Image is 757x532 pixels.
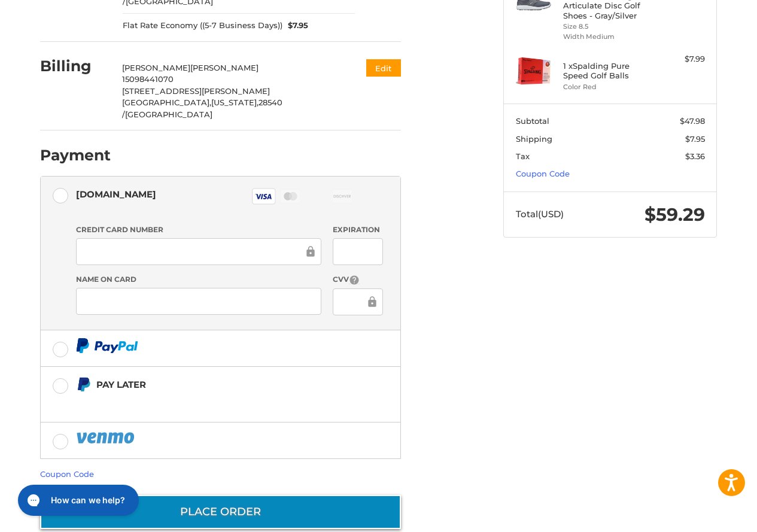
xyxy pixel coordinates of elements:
span: $7.95 [685,134,705,144]
li: Width Medium [563,32,655,42]
h2: Payment [40,146,111,165]
button: Edit [366,59,401,77]
img: PayPal icon [76,430,137,445]
div: [DOMAIN_NAME] [76,184,156,204]
span: 28540 / [122,98,282,119]
iframe: PayPal Message 1 [76,397,326,408]
span: Total (USD) [516,208,564,220]
span: $7.95 [282,20,309,32]
iframe: Gorgias live chat messenger [12,481,142,520]
label: Name on Card [76,274,321,285]
button: Place Order [40,495,401,529]
span: [US_STATE], [211,98,259,107]
span: Flat Rate Economy ((5-7 Business Days)) [123,20,282,32]
h2: Billing [40,57,110,75]
li: Size 8.5 [563,22,655,32]
span: [PERSON_NAME] [190,63,259,72]
span: $59.29 [644,203,705,226]
span: [STREET_ADDRESS][PERSON_NAME] [122,86,270,96]
div: Pay Later [96,375,326,394]
label: Expiration [333,224,382,235]
span: [GEOGRAPHIC_DATA] [125,110,212,119]
label: Credit Card Number [76,224,321,235]
a: Coupon Code [40,469,94,479]
span: 15098441070 [122,74,174,84]
a: Coupon Code [516,169,570,178]
span: $47.98 [680,116,705,126]
h4: 1 x Spalding Pure Speed Golf Balls [563,61,655,81]
span: Tax [516,151,530,161]
img: Pay Later icon [76,377,91,392]
img: PayPal icon [76,338,138,353]
span: Subtotal [516,116,549,126]
span: [PERSON_NAME] [122,63,190,72]
span: $3.36 [685,151,705,161]
li: Color Red [563,82,655,92]
label: CVV [333,274,382,285]
span: [GEOGRAPHIC_DATA], [122,98,211,107]
span: Shipping [516,134,552,144]
div: $7.99 [658,53,705,65]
